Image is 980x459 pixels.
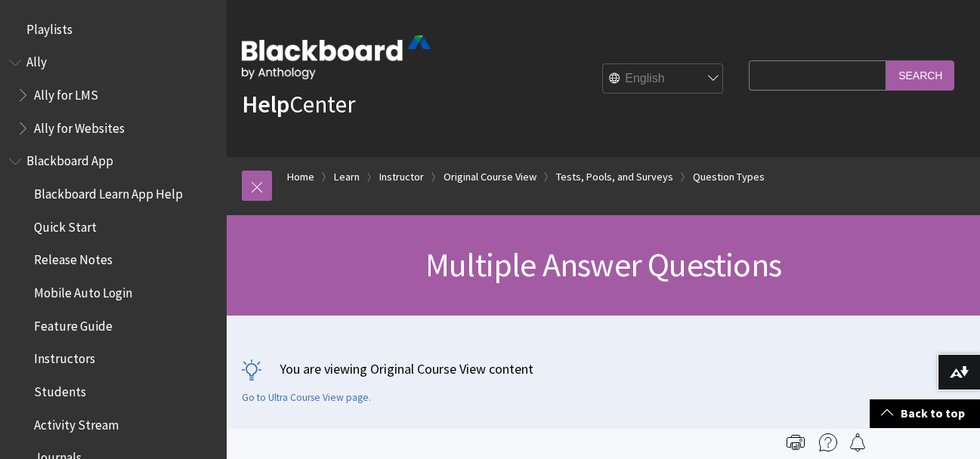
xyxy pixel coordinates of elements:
[870,399,980,427] a: Back to top
[34,412,119,433] span: Activity Stream
[34,214,97,235] span: Quick Start
[34,280,132,300] span: Mobile Auto Login
[26,17,73,37] span: Playlists
[242,391,371,405] a: Go to Ultra Course View page.
[9,50,218,141] nav: Book outline for Anthology Ally Help
[556,168,673,186] a: Tests, Pools, and Surveys
[34,379,86,399] span: Students
[334,168,360,186] a: Learn
[444,168,536,186] a: Original Course View
[9,17,218,42] nav: Book outline for Playlists
[693,168,765,186] a: Question Types
[787,433,805,451] img: Print
[886,60,954,90] input: Search
[425,244,781,285] span: Multiple Answer Questions
[849,433,867,451] img: Follow this page
[26,149,113,169] span: Blackboard App
[34,313,113,334] span: Feature Guide
[34,116,125,136] span: Ally for Websites
[242,35,431,79] img: Blackboard by Anthology
[242,359,965,378] p: You are viewing Original Course View content
[34,347,95,367] span: Instructors
[603,64,724,94] select: Site Language Selector
[26,50,47,70] span: Ally
[287,168,314,186] a: Home
[242,89,289,119] strong: Help
[242,89,355,119] a: HelpCenter
[34,248,113,268] span: Release Notes
[34,181,183,202] span: Blackboard Learn App Help
[819,433,837,451] img: More help
[379,168,424,186] a: Instructor
[34,82,98,103] span: Ally for LMS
